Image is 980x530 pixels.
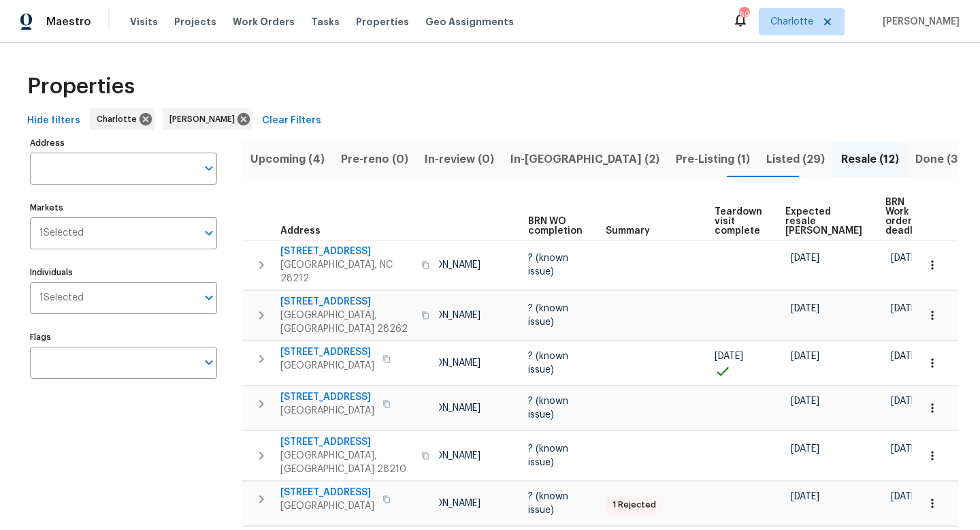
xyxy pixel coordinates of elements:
[510,150,659,169] span: In-[GEOGRAPHIC_DATA] (2)
[280,295,413,309] span: [STREET_ADDRESS]
[22,108,86,134] button: Hide filters
[409,451,480,461] span: [PERSON_NAME]
[915,150,977,169] span: Done (348)
[257,108,327,134] button: Clear Filters
[27,112,80,129] span: Hide filters
[27,80,135,93] span: Properties
[280,226,321,236] span: Address
[280,245,413,258] span: [STREET_ADDRESS]
[262,112,321,129] span: Clear Filters
[311,17,340,27] span: Tasks
[97,112,142,126] span: Charlotte
[30,204,217,212] label: Markets
[409,403,480,413] span: [PERSON_NAME]
[174,15,216,29] span: Projects
[528,492,568,515] span: ? (known issue)
[409,311,480,320] span: [PERSON_NAME]
[280,404,374,418] span: [GEOGRAPHIC_DATA]
[199,288,218,307] button: Open
[791,492,819,501] span: [DATE]
[766,150,825,169] span: Listed (29)
[233,15,295,29] span: Work Orders
[280,499,374,513] span: [GEOGRAPHIC_DATA]
[715,207,762,236] span: Teardown visit complete
[280,309,413,336] span: [GEOGRAPHIC_DATA], [GEOGRAPHIC_DATA] 28262
[891,444,919,454] span: [DATE]
[425,15,514,29] span: Geo Assignments
[528,352,568,375] span: ? (known issue)
[425,150,494,169] span: In-review (0)
[163,108,252,130] div: [PERSON_NAME]
[30,333,217,341] label: Flags
[791,253,819,263] span: [DATE]
[280,258,413,285] span: [GEOGRAPHIC_DATA], NC 28212
[250,150,325,169] span: Upcoming (4)
[169,112,240,126] span: [PERSON_NAME]
[791,352,819,361] span: [DATE]
[39,292,84,304] span: 1 Selected
[739,8,749,22] div: 69
[841,150,899,169] span: Resale (12)
[46,15,91,29] span: Maestro
[791,444,819,454] span: [DATE]
[409,358,480,368] span: [PERSON_NAME]
[280,486,374,499] span: [STREET_ADDRESS]
[528,396,568,420] span: ? (known issue)
[39,228,84,239] span: 1 Selected
[280,390,374,404] span: [STREET_ADDRESS]
[891,352,919,361] span: [DATE]
[341,150,408,169] span: Pre-reno (0)
[715,352,743,361] span: [DATE]
[885,198,928,236] span: BRN Work order deadline
[528,253,568,277] span: ? (known issue)
[30,268,217,277] label: Individuals
[409,499,480,508] span: [PERSON_NAME]
[891,253,919,263] span: [DATE]
[130,15,158,29] span: Visits
[30,139,217,147] label: Address
[891,304,919,313] span: [DATE]
[199,159,218,178] button: Open
[280,449,413,476] span: [GEOGRAPHIC_DATA], [GEOGRAPHIC_DATA] 28210
[785,207,862,236] span: Expected resale [PERSON_NAME]
[528,217,583,236] span: BRN WO completion
[528,444,568,467] span: ? (known issue)
[877,15,960,29] span: [PERSON_NAME]
[409,260,480,270] span: [PERSON_NAME]
[199,353,218,372] button: Open
[199,223,218,243] button: Open
[891,396,919,406] span: [DATE]
[770,15,813,29] span: Charlotte
[90,108,154,130] div: Charlotte
[891,492,919,501] span: [DATE]
[791,304,819,313] span: [DATE]
[280,359,374,373] span: [GEOGRAPHIC_DATA]
[606,226,650,236] span: Summary
[676,150,750,169] span: Pre-Listing (1)
[607,499,661,511] span: 1 Rejected
[791,396,819,406] span: [DATE]
[280,435,413,449] span: [STREET_ADDRESS]
[280,345,374,359] span: [STREET_ADDRESS]
[356,15,409,29] span: Properties
[528,304,568,327] span: ? (known issue)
